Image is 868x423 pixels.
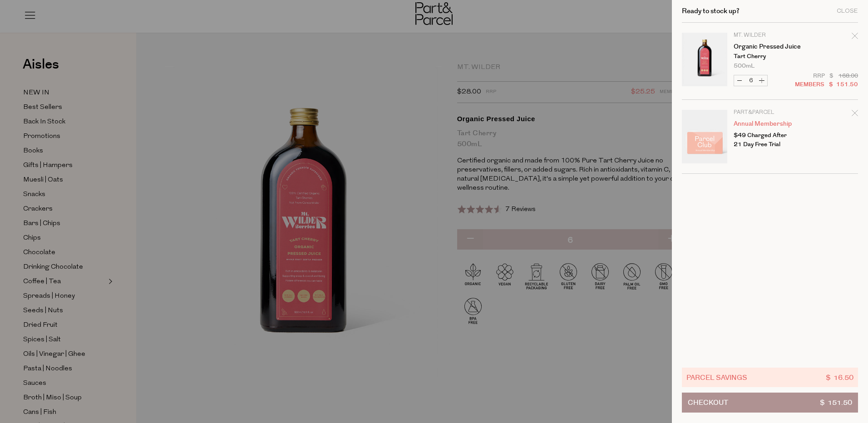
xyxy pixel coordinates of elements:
p: Mt. Wilder [734,33,804,38]
input: QTY Organic Pressed Juice [745,75,756,86]
div: Close [837,8,858,14]
div: Remove Organic Pressed Juice [852,31,858,44]
a: Organic Pressed Juice [734,44,804,50]
button: Checkout$ 151.50 [682,393,858,413]
span: Parcel Savings [686,372,747,383]
span: $ 16.50 [826,372,853,383]
p: Tart Cherry [734,54,804,59]
span: $ 151.50 [820,393,852,412]
p: $49 Charged After 21 Day Free Trial [734,131,804,149]
div: Remove Annual Membership [852,108,858,121]
h2: Ready to stock up? [682,8,740,15]
span: 500mL [734,63,755,69]
p: Part&Parcel [734,110,804,115]
a: Annual Membership [734,121,804,127]
span: Checkout [688,393,728,412]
